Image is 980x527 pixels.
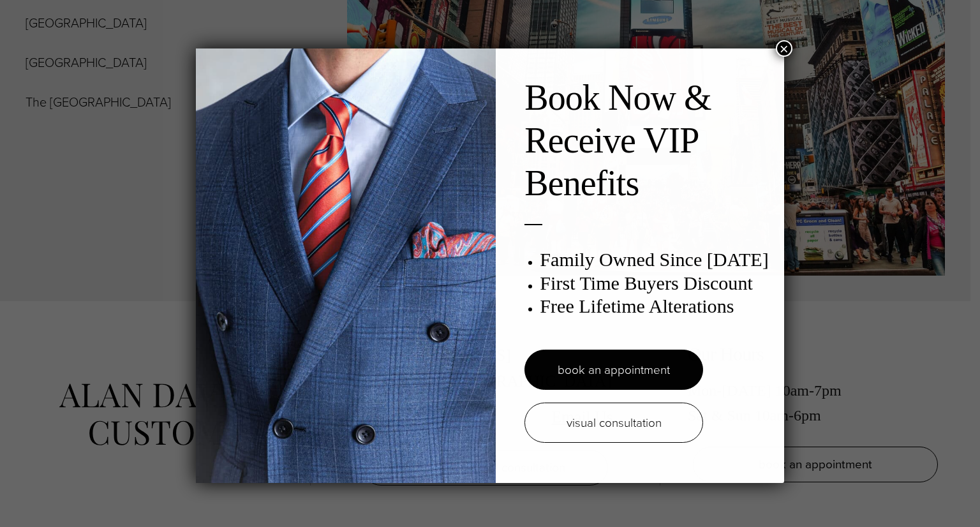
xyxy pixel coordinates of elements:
[540,248,771,271] h3: Family Owned Since [DATE]
[524,403,703,443] a: visual consultation
[29,9,55,20] span: Help
[540,295,771,318] h3: Free Lifetime Alterations
[540,272,771,295] h3: First Time Buyers Discount
[776,40,792,57] button: Close
[524,350,703,390] a: book an appointment
[524,77,771,205] h2: Book Now & Receive VIP Benefits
